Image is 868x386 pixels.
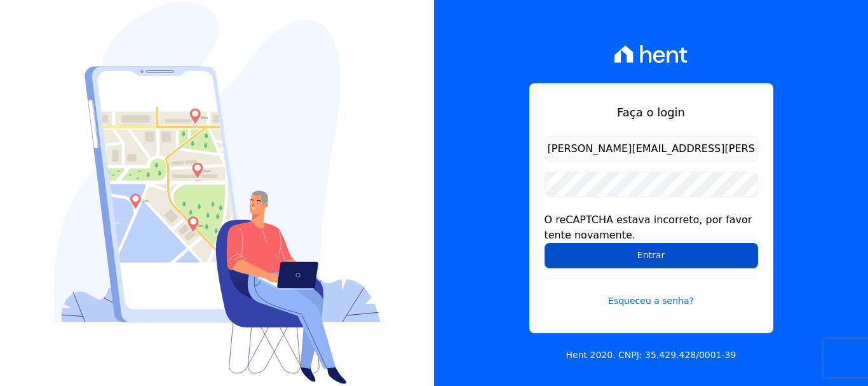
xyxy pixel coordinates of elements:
div: O reCAPTCHA estava incorreto, por favor tente novamente. [545,212,758,243]
input: Email [545,136,758,162]
a: Esqueceu a senha? [545,279,758,308]
input: Entrar [545,243,758,268]
p: Hent 2020. CNPJ: 35.429.428/0001-39 [566,348,736,362]
img: Login [54,2,381,384]
h1: Faça o login [545,104,758,121]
